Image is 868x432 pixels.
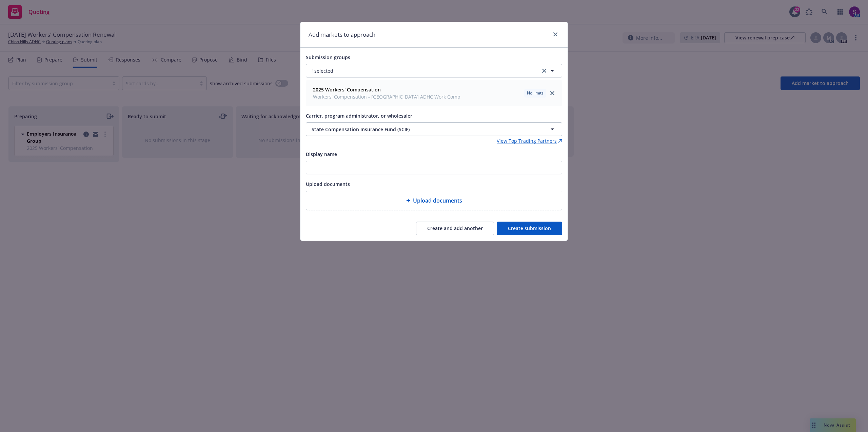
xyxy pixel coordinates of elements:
[413,196,462,205] span: Upload documents
[306,113,412,119] span: Carrier, program administrator, or wholesaler
[309,30,375,39] h1: Add markets to approach
[548,89,556,97] a: close
[540,67,548,75] a: clear selection
[306,64,562,77] button: 1selectedclear selection
[313,86,381,93] strong: 2025 Workers' Compensation
[527,90,544,96] span: No limits
[306,54,350,61] span: Submission groups
[313,93,460,100] span: Workers' Compensation - [GEOGRAPHIC_DATA] ADHC Work Comp
[497,137,562,144] a: View Top Trading Partners
[306,151,337,157] span: Display name
[312,126,525,133] span: State Compensation Insurance Fund (SCIF)
[306,181,350,187] span: Upload documents
[416,222,494,235] button: Create and add another
[306,191,562,210] div: Upload documents
[497,222,562,235] button: Create submission
[551,30,559,38] a: close
[306,122,562,136] button: State Compensation Insurance Fund (SCIF)
[312,67,333,74] span: 1 selected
